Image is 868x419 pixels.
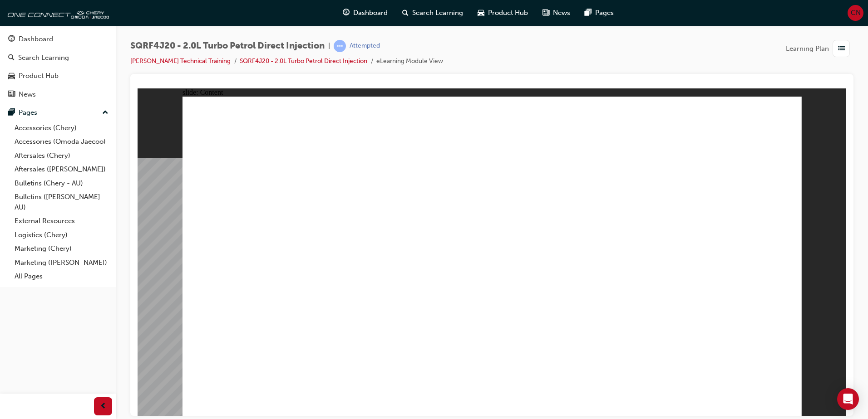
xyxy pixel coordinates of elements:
a: Product Hub [4,68,112,84]
a: Search Learning [4,49,112,66]
button: CN [848,5,863,21]
a: Marketing ([PERSON_NAME]) [11,256,112,270]
span: Pages [595,8,614,18]
span: search-icon [8,54,15,62]
a: Bulletins ([PERSON_NAME] - AU) [11,190,112,214]
span: CN [851,8,861,18]
span: car-icon [478,7,484,19]
a: Accessories (Chery) [11,121,112,135]
span: search-icon [402,7,409,19]
div: Open Intercom Messenger [837,388,859,410]
a: Aftersales (Chery) [11,149,112,163]
a: Dashboard [4,31,112,48]
img: oneconnect [5,4,109,22]
a: pages-iconPages [577,4,621,22]
span: car-icon [8,72,15,80]
span: SQRF4J20 - 2.0L Turbo Petrol Direct Injection [130,41,325,51]
div: Dashboard [19,34,53,44]
button: Pages [4,104,112,121]
a: [PERSON_NAME] Technical Training [130,57,231,65]
span: Product Hub [488,8,528,18]
span: Search Learning [412,8,463,18]
div: News [19,89,36,100]
span: Dashboard [353,8,388,18]
span: list-icon [838,43,845,54]
span: pages-icon [8,109,15,117]
li: eLearning Module View [376,56,443,67]
span: news-icon [542,7,549,19]
a: car-iconProduct Hub [470,4,535,22]
a: SQRF4J20 - 2.0L Turbo Petrol Direct Injection [240,57,367,65]
span: | [328,41,330,51]
a: Accessories (Omoda Jaecoo) [11,135,112,149]
a: Logistics (Chery) [11,228,112,242]
span: Learning Plan [786,44,829,54]
button: Learning Plan [786,40,853,57]
a: news-iconNews [535,4,577,22]
a: Bulletins (Chery - AU) [11,176,112,190]
span: guage-icon [8,35,15,44]
div: Attempted [350,42,380,50]
button: DashboardSearch LearningProduct HubNews [4,29,112,104]
div: Product Hub [19,71,59,81]
a: External Resources [11,214,112,228]
span: news-icon [8,91,15,99]
div: Search Learning [18,53,69,63]
span: pages-icon [585,7,592,19]
div: Pages [19,107,37,118]
span: learningRecordVerb_ATTEMPT-icon [334,40,346,52]
a: All Pages [11,269,112,283]
a: guage-iconDashboard [335,4,395,22]
span: prev-icon [100,401,107,412]
span: News [553,8,570,18]
a: Aftersales ([PERSON_NAME]) [11,162,112,176]
span: guage-icon [343,7,350,19]
span: up-icon [102,107,108,119]
a: Marketing (Chery) [11,242,112,256]
a: search-iconSearch Learning [395,4,470,22]
a: News [4,86,112,103]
